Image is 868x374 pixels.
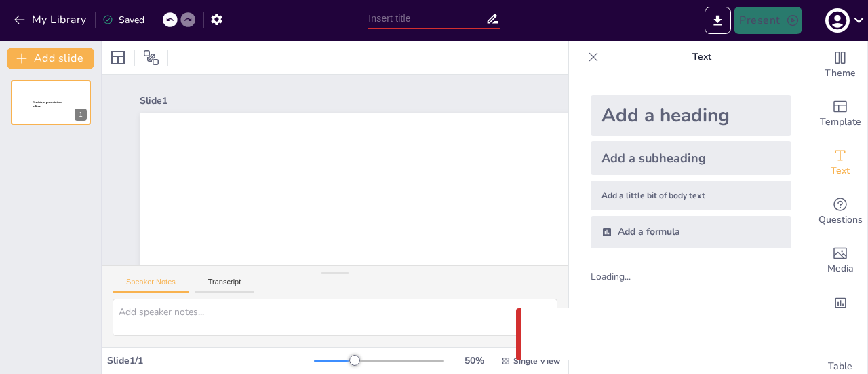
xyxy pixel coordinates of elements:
p: Text [604,41,800,73]
div: 50 % [458,354,490,367]
div: Change the overall theme [813,41,867,90]
span: Position [143,50,159,66]
button: Export to PowerPoint [705,7,731,34]
span: Theme [825,66,856,81]
div: 1 [11,80,91,125]
div: Add text boxes [813,138,867,187]
div: Loading... [591,270,654,283]
div: Add a formula [591,216,791,248]
div: Add a subheading [591,141,791,175]
span: Template [820,115,861,130]
span: Text [831,164,850,179]
button: Transcript [195,278,255,293]
button: My Library [10,9,92,31]
button: Present [734,7,802,34]
div: Add charts and graphs [813,285,867,334]
div: Add ready made slides [813,90,867,138]
span: Table [828,359,852,374]
div: 1 [75,109,87,121]
span: Single View [513,356,560,367]
div: Saved [102,14,144,26]
span: Sendsteps presentation editor [33,101,62,109]
button: Speaker Notes [113,278,189,293]
div: Get real-time input from your audience [813,187,867,236]
div: Add images, graphics, shapes or video [813,236,867,285]
button: Add slide [7,48,94,69]
div: Slide 1 / 1 [107,354,314,367]
div: Add a little bit of body text [591,181,791,210]
input: Insert title [368,9,485,29]
span: Media [827,261,854,276]
p: Your request was made with invalid credentials. [559,326,814,343]
span: Questions [818,212,863,227]
div: Layout [107,47,129,69]
div: Add a heading [591,95,791,136]
div: Slide 1 [140,94,637,107]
